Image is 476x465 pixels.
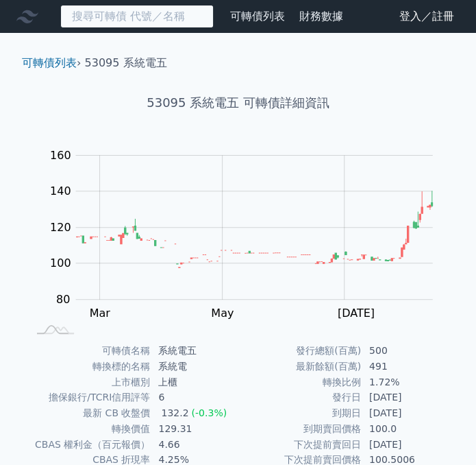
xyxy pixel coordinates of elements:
[408,399,476,465] iframe: Chat Widget
[27,343,150,359] td: 可轉債名稱
[338,307,375,320] tspan: [DATE]
[361,405,449,421] td: [DATE]
[361,374,449,390] td: 1.72%
[158,405,191,421] div: 132.2
[150,421,238,437] td: 129.31
[230,10,285,23] a: 可轉債列表
[238,374,361,390] td: 轉換比例
[60,5,214,28] input: 搜尋可轉債 代號／名稱
[50,221,71,234] tspan: 120
[90,307,111,320] tspan: Mar
[361,421,449,437] td: 100.0
[238,437,361,453] td: 下次提前賣回日
[299,10,343,23] a: 財務數據
[11,93,465,112] h1: 53095 系統電五 可轉債詳細資訊
[27,437,150,453] td: CBAS 權利金（百元報價）
[361,437,449,453] td: [DATE]
[361,359,449,374] td: 491
[27,405,150,421] td: 最新 CB 收盤價
[238,359,361,374] td: 最新餘額(百萬)
[150,437,238,453] td: 4.66
[22,56,77,69] a: 可轉債列表
[50,149,71,162] tspan: 160
[150,343,238,359] td: 系統電五
[238,343,361,359] td: 發行總額(百萬)
[27,359,150,374] td: 轉換標的名稱
[22,55,81,71] li: ›
[150,374,238,390] td: 上櫃
[211,307,234,320] tspan: May
[50,184,71,198] tspan: 140
[408,399,476,465] div: 聊天小工具
[361,390,449,405] td: [DATE]
[27,374,150,390] td: 上市櫃別
[191,407,227,418] span: (-0.3%)
[27,390,150,405] td: 擔保銀行/TCRI信用評等
[238,390,361,405] td: 發行日
[150,359,238,374] td: 系統電
[85,55,167,71] li: 53095 系統電五
[150,390,238,405] td: 6
[388,5,465,27] a: 登入／註冊
[56,293,70,306] tspan: 80
[361,343,449,359] td: 500
[43,149,453,348] g: Chart
[238,405,361,421] td: 到期日
[27,421,150,437] td: 轉換價值
[238,421,361,437] td: 到期賣回價格
[50,257,71,270] tspan: 100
